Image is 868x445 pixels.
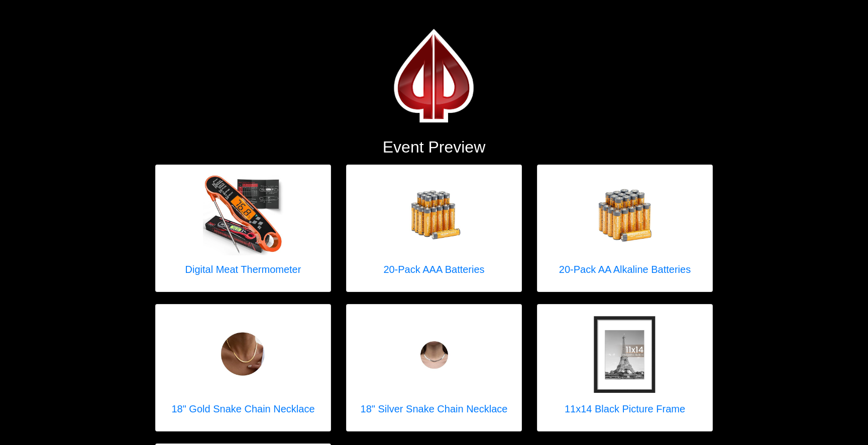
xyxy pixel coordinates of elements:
a: Digital Meat Thermometer Digital Meat Thermometer [185,175,301,281]
h5: 20-Pack AA Alkaline Batteries [559,263,691,275]
a: 20-Pack AA Alkaline Batteries 20-Pack AA Alkaline Batteries [559,175,691,281]
a: 18" Silver Snake Chain Necklace 18" Silver Snake Chain Necklace [361,315,508,421]
h5: 18" Gold Snake Chain Necklace [171,403,314,415]
a: 11x14 Black Picture Frame 11x14 Black Picture Frame [565,315,685,421]
h5: 18" Silver Snake Chain Necklace [361,403,508,415]
h5: 20-Pack AAA Batteries [383,263,484,275]
img: 18" Gold Snake Chain Necklace [203,315,283,395]
a: 20-Pack AAA Batteries 20-Pack AAA Batteries [383,175,484,281]
a: 18" Gold Snake Chain Necklace 18" Gold Snake Chain Necklace [171,315,314,421]
img: 20-Pack AAA Batteries [394,175,474,255]
img: Digital Meat Thermometer [203,175,283,255]
img: 18" Silver Snake Chain Necklace [394,315,474,395]
h2: Event Preview [155,137,713,157]
h5: Digital Meat Thermometer [185,263,301,275]
h5: 11x14 Black Picture Frame [565,403,685,415]
img: Logo [384,25,484,125]
img: 20-Pack AA Alkaline Batteries [585,175,665,255]
img: 11x14 Black Picture Frame [585,315,665,395]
